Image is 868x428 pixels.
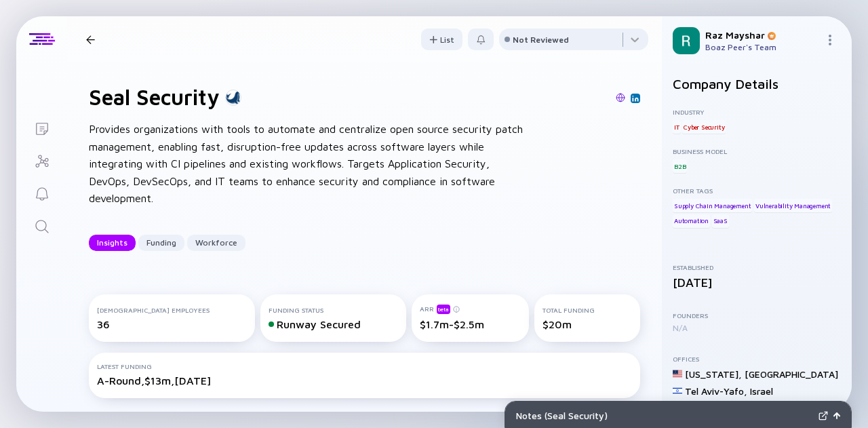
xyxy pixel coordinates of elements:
[818,411,828,421] img: Expand Notes
[682,120,726,134] div: Cyber Security
[673,386,682,395] img: Israel Flag
[16,144,67,176] a: Investor Map
[673,275,841,290] div: [DATE]
[269,306,398,314] div: Funding Status
[420,304,521,314] div: ARR
[138,232,184,253] div: Funding
[673,323,841,333] div: N/A
[673,120,681,134] div: IT
[685,385,747,397] div: Tel Aviv-Yafo ,
[673,311,841,319] div: Founders
[89,121,523,208] div: Provides organizations with tools to automate and centralize open source security patch managemen...
[673,369,682,378] img: United States Flag
[421,29,462,50] div: List
[542,306,632,314] div: Total Funding
[97,362,632,370] div: Latest Funding
[16,111,67,144] a: Lists
[673,199,752,212] div: Supply Chain Management
[542,318,632,330] div: $20m
[16,209,67,241] a: Search
[673,108,841,116] div: Industry
[712,214,729,228] div: SaaS
[833,412,840,419] img: Open Notes
[745,368,838,380] div: [GEOGRAPHIC_DATA]
[673,27,700,54] img: Raz Profile Picture
[673,214,710,228] div: Automation
[673,187,841,195] div: Other Tags
[673,76,841,92] h2: Company Details
[705,42,819,52] div: Boaz Peer's Team
[138,235,184,251] button: Funding
[632,95,639,102] img: Seal Security Linkedin Page
[673,159,687,173] div: B2B
[750,385,773,397] div: Israel
[685,368,742,380] div: [US_STATE] ,
[673,355,841,363] div: Offices
[673,263,841,271] div: Established
[89,235,136,251] button: Insights
[97,306,247,314] div: [DEMOGRAPHIC_DATA] Employees
[673,147,841,155] div: Business Model
[97,318,247,330] div: 36
[187,232,245,253] div: Workforce
[437,305,450,314] div: beta
[89,232,136,253] div: Insights
[89,84,220,110] h1: Seal Security
[97,374,632,387] div: A-Round, $13m, [DATE]
[421,28,462,50] button: List
[420,318,521,330] div: $1.7m-$2.5m
[705,29,819,41] div: Raz Mayshar
[754,199,832,212] div: Vulnerability Management
[513,35,569,45] div: Not Reviewed
[616,93,625,102] img: Seal Security Website
[269,318,398,330] div: Runway Secured
[825,35,835,45] img: Menu
[516,410,813,421] div: Notes ( Seal Security )
[16,176,67,209] a: Reminders
[187,235,245,251] button: Workforce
